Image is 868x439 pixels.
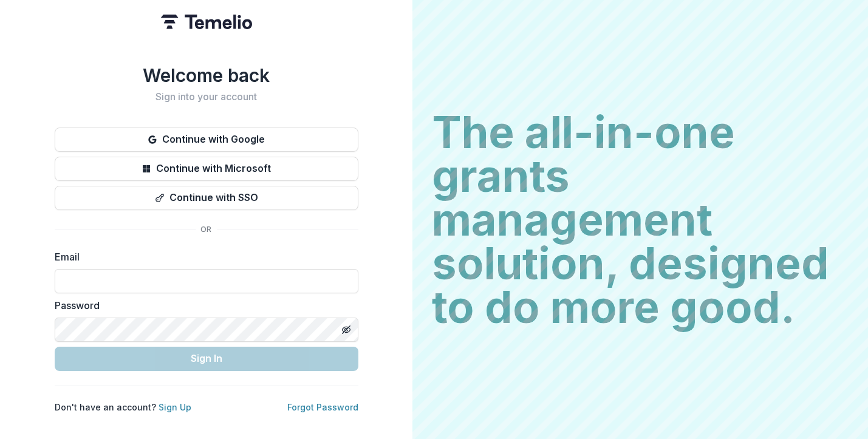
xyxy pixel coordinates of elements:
a: Sign Up [159,402,191,412]
button: Continue with Microsoft [55,157,358,181]
p: Don't have an account? [55,401,191,413]
button: Toggle password visibility [337,320,356,339]
button: Continue with Google [55,128,358,152]
img: Temelio [161,15,252,29]
button: Sign In [55,347,358,371]
label: Password [55,298,351,313]
h2: Sign into your account [55,91,358,103]
h1: Welcome back [55,64,358,86]
button: Continue with SSO [55,186,358,210]
label: Email [55,250,351,264]
a: Forgot Password [287,402,358,412]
